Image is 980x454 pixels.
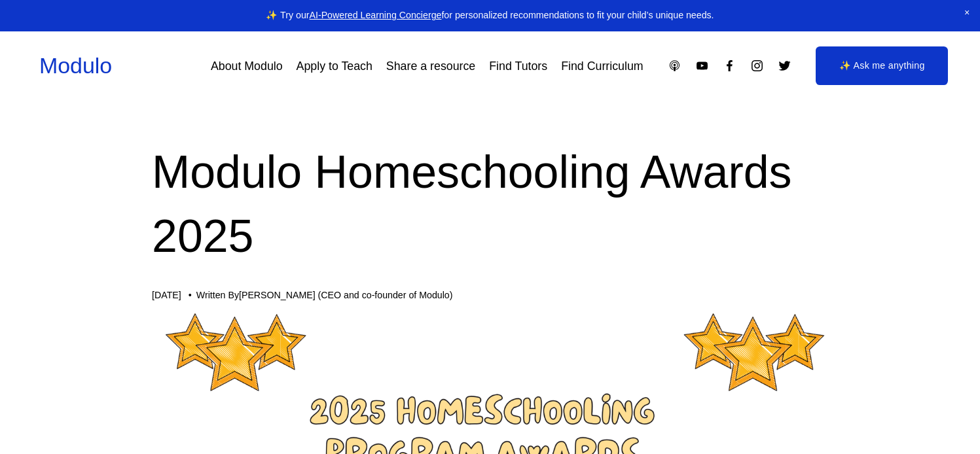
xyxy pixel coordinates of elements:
[723,59,736,73] a: Facebook
[816,46,948,86] a: ✨ Ask me anything
[778,59,791,73] a: Twitter
[668,59,681,73] a: Apple Podcasts
[39,53,112,78] a: Modulo
[211,54,283,78] a: About Modulo
[152,290,181,300] span: [DATE]
[297,54,372,78] a: Apply to Teach
[695,59,709,73] a: YouTube
[152,141,828,269] h1: Modulo Homeschooling Awards 2025
[196,290,453,301] div: Written By
[750,59,764,73] a: Instagram
[489,54,547,78] a: Find Tutors
[239,290,452,300] a: [PERSON_NAME] (CEO and co-founder of Modulo)
[310,10,442,20] a: AI-Powered Learning Concierge
[561,54,644,78] a: Find Curriculum
[386,54,475,78] a: Share a resource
